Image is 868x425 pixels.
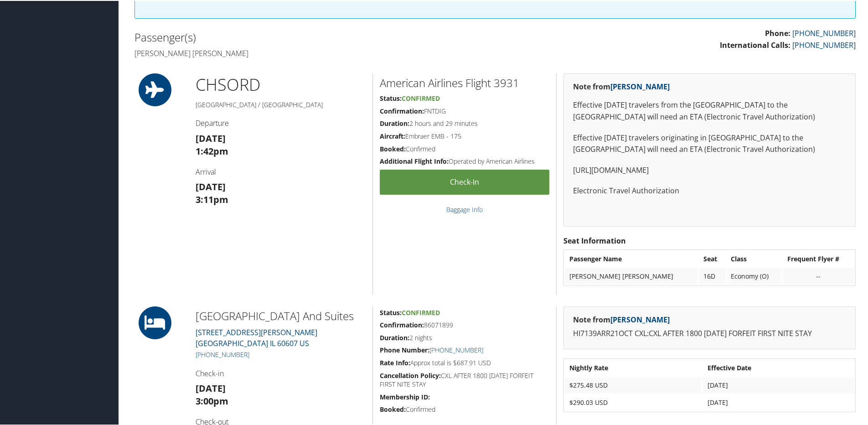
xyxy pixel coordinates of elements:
td: $290.03 USD [565,394,702,410]
strong: International Calls: [720,39,790,49]
strong: [DATE] [196,180,226,192]
p: Effective [DATE] travelers originating in [GEOGRAPHIC_DATA] to the [GEOGRAPHIC_DATA] will need an... [573,131,846,155]
strong: [DATE] [196,131,226,144]
strong: 1:42pm [196,144,228,156]
a: Check-in [380,169,549,194]
h5: Confirmed [380,144,549,153]
h5: Confirmed [380,404,549,413]
h4: Check-in [196,368,366,378]
th: Passenger Name [565,250,697,266]
p: Electronic Travel Authorization [573,184,846,196]
h5: CXL AFTER 1800 [DATE] FORFEIT FIRST NITE STAY [380,370,549,388]
h5: 2 hours and 29 minutes [380,118,549,127]
a: Baggage Info [446,204,483,213]
td: [DATE] [703,394,854,410]
h5: 86071899 [380,320,549,329]
h5: [GEOGRAPHIC_DATA] / [GEOGRAPHIC_DATA] [196,99,366,109]
h2: [GEOGRAPHIC_DATA] And Suites [196,307,366,323]
td: 16D [699,267,726,284]
p: [URL][DOMAIN_NAME] [573,164,846,176]
h5: FNTDIG [380,106,549,115]
strong: Duration: [380,118,409,127]
a: [PHONE_NUMBER] [792,27,856,37]
strong: Status: [380,307,402,316]
th: Seat [699,250,726,266]
a: [PHONE_NUMBER] [429,345,483,353]
th: Frequent Flyer # [783,250,854,266]
th: Class [727,250,782,266]
td: Economy (O) [727,267,782,284]
h2: American Airlines Flight 3931 [380,74,549,90]
h4: Departure [196,117,366,127]
p: Effective [DATE] travelers from the [GEOGRAPHIC_DATA] to the [GEOGRAPHIC_DATA] will need an ETA (... [573,98,846,122]
p: HI7139ARR21OCT CXL:CXL AFTER 1800 [DATE] FORFEIT FIRST NITE STAY [573,327,846,339]
h5: Operated by American Airlines [380,156,549,165]
strong: Note from [573,314,670,324]
strong: Confirmation: [380,320,424,328]
h5: Embraer EMB - 175 [380,131,549,140]
strong: Booked: [380,144,406,152]
strong: Aircraft: [380,131,405,140]
strong: Status: [380,93,402,102]
strong: Confirmation: [380,106,424,114]
h2: Passenger(s) [134,29,488,44]
strong: Phone Number: [380,345,429,353]
div: -- [787,271,850,280]
strong: 3:11pm [196,192,228,205]
td: $275.48 USD [565,376,702,393]
th: Effective Date [703,359,854,375]
a: [STREET_ADDRESS][PERSON_NAME][GEOGRAPHIC_DATA] IL 60607 US [196,327,317,347]
h5: Approx total is $687.91 USD [380,358,549,367]
a: [PHONE_NUMBER] [792,39,856,49]
strong: Cancellation Policy: [380,370,441,379]
td: [DATE] [703,376,854,393]
strong: Note from [573,81,670,91]
th: Nightly Rate [565,359,702,375]
strong: Seat Information [563,235,626,245]
h4: Arrival [196,166,366,176]
a: [PHONE_NUMBER] [196,349,249,358]
h1: CHS ORD [196,73,366,95]
h4: [PERSON_NAME] [PERSON_NAME] [134,47,488,57]
strong: Rate Info: [380,358,410,366]
strong: Membership ID: [380,392,430,400]
strong: Phone: [765,27,790,37]
strong: Booked: [380,404,406,413]
h5: 2 nights [380,332,549,342]
strong: 3:00pm [196,394,228,406]
strong: Additional Flight Info: [380,156,449,165]
span: Confirmed [402,93,440,102]
strong: [DATE] [196,381,226,394]
a: [PERSON_NAME] [610,81,670,91]
a: [PERSON_NAME] [610,314,670,324]
strong: Duration: [380,332,409,341]
td: [PERSON_NAME] [PERSON_NAME] [565,267,697,284]
span: Confirmed [402,307,440,316]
